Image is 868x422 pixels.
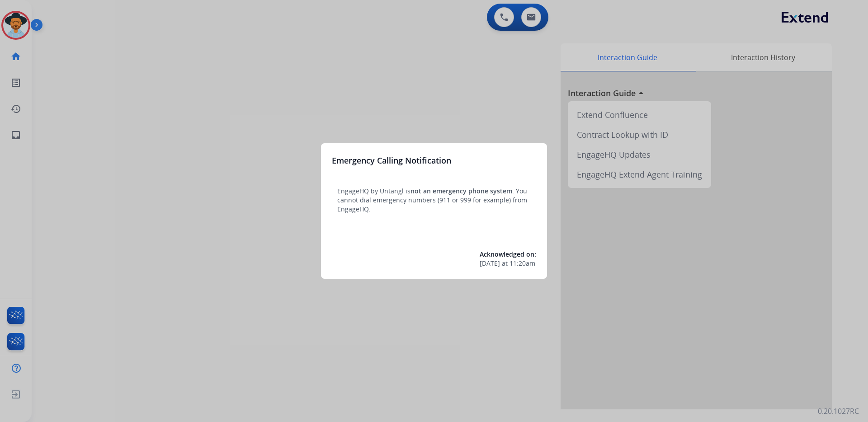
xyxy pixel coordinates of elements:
[332,154,451,167] h3: Emergency Calling Notification
[337,187,531,214] p: EngageHQ by Untangl is . You cannot dial emergency numbers (911 or 999 for example) from EngageHQ.
[480,259,536,268] div: at
[480,259,500,268] span: [DATE]
[480,250,536,258] span: Acknowledged on:
[818,406,859,417] p: 0.20.1027RC
[410,187,512,195] span: not an emergency phone system
[509,259,535,268] span: 11:20am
